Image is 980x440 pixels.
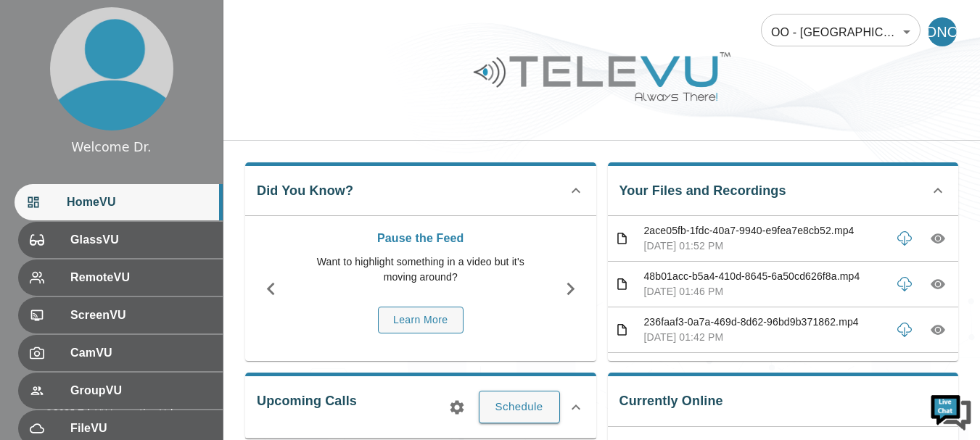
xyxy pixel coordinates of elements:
[18,222,223,258] div: GlassVU
[18,297,223,333] div: ScreenVU
[479,391,560,423] button: Schedule
[18,260,223,296] div: RemoteVU
[929,389,973,433] img: Chat Widget
[304,230,538,247] p: Pause the Feed
[67,194,211,211] span: HomeVU
[15,184,223,220] div: HomeVU
[304,254,538,285] p: Want to highlight something in a video but it's moving around?
[70,420,211,437] span: FileVU
[643,223,884,238] p: 2ace05fb-1fdc-40a7-9940-e9fea7e8cb52.mp4
[18,373,223,409] div: GroupVU
[928,17,957,46] div: DNO
[70,382,211,399] span: GroupVU
[18,335,223,371] div: CamVU
[761,12,921,52] div: OO - [GEOGRAPHIC_DATA] - [PERSON_NAME]
[70,344,211,362] span: CamVU
[71,138,151,157] div: Welcome Dr.
[70,307,211,324] span: ScreenVU
[643,284,884,299] p: [DATE] 01:46 PM
[50,7,173,130] img: profile.png
[70,231,211,249] span: GlassVU
[472,46,733,107] img: Logo
[643,315,884,330] p: 236faaf3-0a7a-469d-8d62-96bd9b371862.mp4
[643,360,884,375] p: 4cb33d15-84a2-467e-9fe1-b76e616fb7e8.mp4
[378,307,464,333] button: Learn More
[643,269,884,284] p: 48b01acc-b5a4-410d-8645-6a50cd626f8a.mp4
[70,269,211,286] span: RemoteVU
[643,238,884,254] p: [DATE] 01:52 PM
[643,330,884,345] p: [DATE] 01:42 PM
